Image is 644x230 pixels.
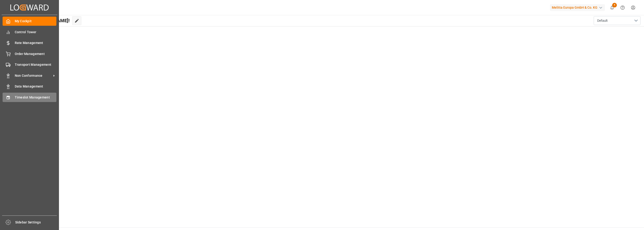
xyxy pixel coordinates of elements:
span: Default [597,18,608,23]
span: Control Tower [15,30,57,35]
a: Control Tower [3,27,56,37]
a: Order Management [3,49,56,58]
a: My Cockpit [3,17,56,26]
a: Data Management [3,82,56,91]
button: show 4 new notifications [607,2,617,13]
a: Transport Management [3,60,56,69]
span: Timeslot Management [15,95,57,100]
span: Rate Management [15,40,57,45]
span: My Cockpit [15,19,57,24]
button: Help Center [617,2,628,13]
a: Timeslot Management [3,93,56,102]
span: Non Conformance [15,73,52,78]
span: Transport Management [15,62,57,67]
a: Rate Management [3,38,56,47]
button: open menu [594,16,640,25]
div: Melitta Europa GmbH & Co. KG [550,4,605,11]
button: Melitta Europa GmbH & Co. KG [550,3,607,12]
span: 4 [612,3,617,7]
span: Order Management [15,51,57,56]
span: Sidebar Settings [15,220,57,225]
span: Data Management [15,84,57,89]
